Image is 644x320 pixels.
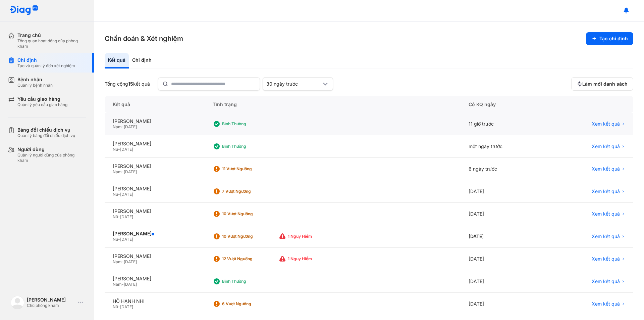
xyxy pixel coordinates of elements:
[118,147,120,152] span: -
[120,147,133,152] span: [DATE]
[461,158,547,180] div: 6 ngày trước
[592,211,620,217] span: Xem kết quả
[118,214,120,219] span: -
[118,304,120,309] span: -
[586,32,633,45] button: Tạo chỉ định
[592,121,620,127] span: Xem kết quả
[17,146,86,152] div: Người dùng
[288,256,341,262] div: 1 Nguy hiểm
[17,77,53,83] div: Bệnh nhân
[105,53,129,68] div: Kết quả
[592,278,620,284] span: Xem kết quả
[461,203,547,225] div: [DATE]
[461,113,547,135] div: 11 giờ trước
[205,96,461,113] div: Tình trạng
[113,118,197,124] div: [PERSON_NAME]
[113,192,118,197] span: Nữ
[571,77,633,91] button: Làm mới danh sách
[105,81,150,87] div: Tổng cộng kết quả
[461,96,547,113] div: Có KQ ngày
[222,301,276,307] div: 6 Vượt ngưỡng
[105,34,183,43] h3: Chẩn đoán & Xét nghiệm
[17,32,86,38] div: Trang chủ
[17,96,67,102] div: Yêu cầu giao hàng
[120,304,133,309] span: [DATE]
[120,237,133,242] span: [DATE]
[124,124,137,129] span: [DATE]
[17,38,86,49] div: Tổng quan hoạt động của phòng khám
[17,133,75,138] div: Quản lý bảng đối chiếu dịch vụ
[592,188,620,194] span: Xem kết quả
[27,297,75,303] div: [PERSON_NAME]
[461,293,547,315] div: [DATE]
[461,270,547,293] div: [DATE]
[17,57,75,63] div: Chỉ định
[222,189,276,194] div: 7 Vượt ngưỡng
[113,298,197,304] div: HỒ HẠNH NHI
[122,124,124,129] span: -
[592,143,620,149] span: Xem kết quả
[113,237,118,242] span: Nữ
[9,5,38,16] img: logo
[592,301,620,307] span: Xem kết quả
[113,231,197,237] div: [PERSON_NAME]
[118,237,120,242] span: -
[266,81,321,87] div: 30 ngày trước
[105,96,205,113] div: Kết quả
[17,63,75,68] div: Tạo và quản lý đơn xét nghiệm
[582,81,628,87] span: Làm mới danh sách
[222,279,276,284] div: Bình thường
[17,83,53,88] div: Quản lý bệnh nhân
[113,141,197,147] div: [PERSON_NAME]
[113,304,118,309] span: Nữ
[461,225,547,248] div: [DATE]
[222,256,276,262] div: 12 Vượt ngưỡng
[461,248,547,270] div: [DATE]
[592,256,620,262] span: Xem kết quả
[113,214,118,219] span: Nữ
[129,53,155,68] div: Chỉ định
[113,147,118,152] span: Nữ
[17,102,67,107] div: Quản lý yêu cầu giao hàng
[120,192,133,197] span: [DATE]
[124,282,137,287] span: [DATE]
[222,121,276,127] div: Bình thường
[113,169,122,174] span: Nam
[113,282,122,287] span: Nam
[113,186,197,192] div: [PERSON_NAME]
[288,234,341,239] div: 1 Nguy hiểm
[113,253,197,259] div: [PERSON_NAME]
[17,152,86,163] div: Quản lý người dùng của phòng khám
[124,259,137,264] span: [DATE]
[113,276,197,282] div: [PERSON_NAME]
[222,211,276,217] div: 10 Vượt ngưỡng
[128,81,133,87] span: 15
[11,296,24,309] img: logo
[461,135,547,158] div: một ngày trước
[17,127,75,133] div: Bảng đối chiếu dịch vụ
[222,144,276,149] div: Bình thường
[122,259,124,264] span: -
[113,124,122,129] span: Nam
[122,169,124,174] span: -
[113,259,122,264] span: Nam
[222,166,276,172] div: 11 Vượt ngưỡng
[592,233,620,239] span: Xem kết quả
[124,169,137,174] span: [DATE]
[122,282,124,287] span: -
[113,208,197,214] div: [PERSON_NAME]
[461,180,547,203] div: [DATE]
[120,214,133,219] span: [DATE]
[592,166,620,172] span: Xem kết quả
[222,234,276,239] div: 10 Vượt ngưỡng
[27,303,75,308] div: Chủ phòng khám
[113,163,197,169] div: [PERSON_NAME]
[118,192,120,197] span: -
